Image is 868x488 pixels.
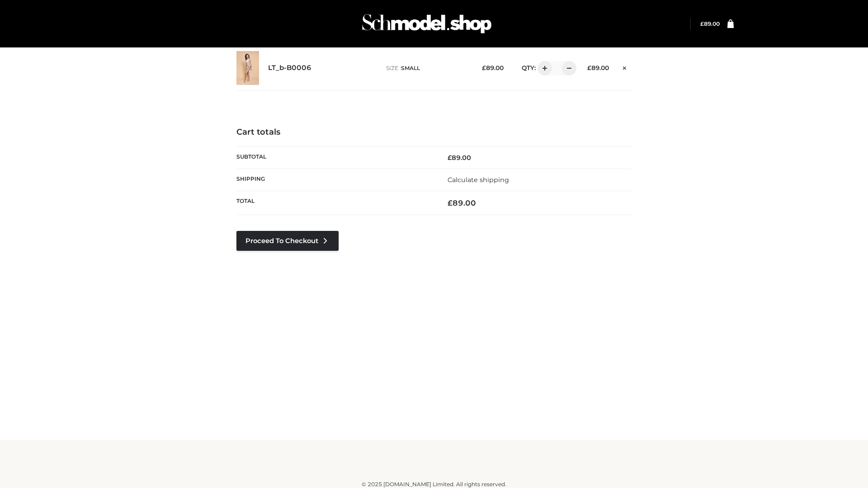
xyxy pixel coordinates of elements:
img: LT_b-B0006 - SMALL [236,51,259,85]
a: Calculate shipping [448,176,509,184]
span: £ [587,64,591,71]
a: Proceed to Checkout [236,231,339,251]
bdi: 89.00 [448,198,476,207]
span: £ [448,198,453,207]
th: Subtotal [236,146,434,169]
span: £ [700,20,704,27]
bdi: 89.00 [482,64,504,71]
span: £ [482,64,486,71]
span: SMALL [401,65,420,71]
bdi: 89.00 [700,20,720,27]
th: Shipping [236,169,434,191]
span: £ [448,154,452,162]
h4: Cart totals [236,127,632,137]
th: Total [236,191,434,215]
bdi: 89.00 [587,64,609,71]
a: LT_b-B0006 [268,64,311,72]
p: size : [386,64,468,72]
bdi: 89.00 [448,154,471,162]
a: Remove this item [618,61,632,73]
a: £89.00 [700,20,720,27]
img: Schmodel Admin 964 [359,6,495,42]
div: QTY: [513,61,573,75]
